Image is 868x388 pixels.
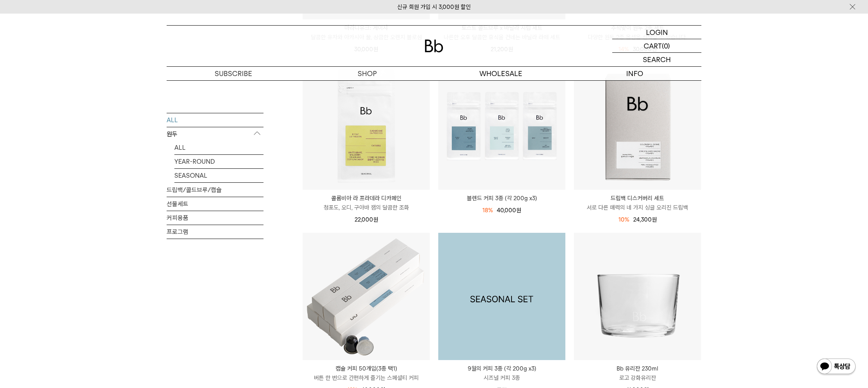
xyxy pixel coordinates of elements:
span: 원 [373,216,378,223]
span: 22,000 [355,216,378,223]
a: 9월의 커피 3종 (각 200g x3) 시즈널 커피 3종 [438,364,565,383]
p: 원두 [167,127,263,141]
a: 드립백/콜드브루/캡슐 [167,183,263,196]
p: (0) [662,39,670,52]
p: 청포도, 오디, 구아바 잼의 달콤한 조화 [303,203,430,212]
a: ALL [174,140,263,154]
a: 선물세트 [167,197,263,210]
p: SEARCH [643,53,671,66]
span: 24,300 [633,216,657,223]
a: CART (0) [612,39,701,53]
img: 콜롬비아 라 프라데라 디카페인 [303,62,430,190]
img: 1000000743_add2_064.png [438,233,565,360]
img: 캡슐 커피 50개입(3종 택1) [303,233,430,360]
p: LOGIN [646,26,668,39]
span: 원 [652,216,657,223]
img: 블렌드 커피 3종 (각 200g x3) [438,62,565,190]
p: CART [644,39,662,52]
img: 로고 [425,40,443,52]
p: INFO [568,67,701,80]
a: 캡슐 커피 50개입(3종 택1) 버튼 한 번으로 간편하게 즐기는 스페셜티 커피 [303,364,430,383]
p: 서로 다른 매력의 네 가지 싱글 오리진 드립백 [574,203,701,212]
a: 블렌드 커피 3종 (각 200g x3) [438,194,565,203]
a: LOGIN [612,26,701,39]
p: 9월의 커피 3종 (각 200g x3) [438,364,565,373]
p: WHOLESALE [434,67,568,80]
p: 콜롬비아 라 프라데라 디카페인 [303,194,430,203]
span: 원 [516,207,521,214]
p: 로고 강화유리잔 [574,373,701,383]
img: 드립백 디스커버리 세트 [574,62,701,190]
img: 카카오톡 채널 1:1 채팅 버튼 [816,358,856,376]
span: 40,000 [497,207,521,214]
p: 시즈널 커피 3종 [438,373,565,383]
a: Bb 유리잔 230ml 로고 강화유리잔 [574,364,701,383]
a: SEASONAL [174,168,263,182]
p: 캡슐 커피 50개입(3종 택1) [303,364,430,373]
div: 10% [618,215,629,224]
p: 버튼 한 번으로 간편하게 즐기는 스페셜티 커피 [303,373,430,383]
a: SHOP [300,67,434,80]
img: Bb 유리잔 230ml [574,233,701,360]
p: 드립백 디스커버리 세트 [574,194,701,203]
a: ALL [167,113,263,126]
a: 콜롬비아 라 프라데라 디카페인 청포도, 오디, 구아바 잼의 달콤한 조화 [303,194,430,212]
a: 9월의 커피 3종 (각 200g x3) [438,233,565,360]
a: 신규 회원 가입 시 3,000원 할인 [397,3,471,10]
a: 커피용품 [167,211,263,224]
div: 18% [482,206,493,215]
p: Bb 유리잔 230ml [574,364,701,373]
a: SUBSCRIBE [167,67,300,80]
a: 드립백 디스커버리 세트 서로 다른 매력의 네 가지 싱글 오리진 드립백 [574,194,701,212]
a: YEAR-ROUND [174,154,263,168]
a: 프로그램 [167,225,263,238]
